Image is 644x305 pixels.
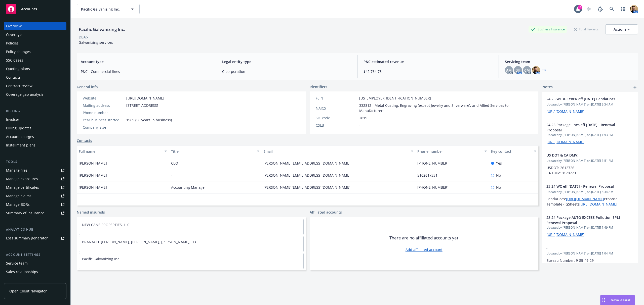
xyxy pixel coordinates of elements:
[496,185,501,190] span: No
[630,5,638,13] img: photo
[310,210,342,215] a: Affiliated accounts
[489,145,538,157] button: Key contact
[4,39,66,47] a: Policies
[4,200,66,209] a: Manage BORs
[4,183,66,191] a: Manage certificates
[6,268,38,276] div: Sales relationships
[79,40,113,45] span: Galvanizing services
[546,190,634,194] span: Updated by [PERSON_NAME] on [DATE] 8:34 AM
[4,109,66,114] div: Billing
[6,39,19,47] div: Policies
[546,109,584,114] a: [URL][DOMAIN_NAME]
[4,209,66,217] a: Summary of insurance
[491,149,531,154] div: Key contact
[77,26,127,33] div: Pacific Galvanizing Inc.
[4,227,66,232] div: Analytics hub
[546,102,634,107] span: Updated by [PERSON_NAME] on [DATE] 9:54 AM
[4,56,66,64] a: SSC Cases
[546,215,621,225] span: 23 24 Package AUTO EXCESS Pollution EPLI Renewal Proposal
[632,84,638,90] a: add
[417,161,453,166] a: [PHONE_NUMBER]
[4,48,66,56] a: Policy changes
[4,22,66,30] a: Overview
[79,161,107,166] span: [PERSON_NAME]
[6,259,28,267] div: Service team
[6,234,48,242] div: Loss summary generator
[81,7,125,12] span: Pacific Galvanizing Inc.
[6,48,31,56] div: Policy changes
[9,288,47,294] span: Open Client Navigator
[77,4,140,14] button: Pacific Galvanizing Inc.
[6,56,23,64] div: SSC Cases
[4,259,66,267] a: Service team
[4,31,66,39] a: Coverage
[546,139,584,144] a: [URL][DOMAIN_NAME]
[579,202,617,207] a: [URL][DOMAIN_NAME]
[584,4,594,14] a: Start snowing
[542,211,638,241] div: 23 24 Package AUTO EXCESS Pollution EPLI Renewal ProposalUpdatedby [PERSON_NAME] on [DATE] 1:49 P...
[359,115,367,121] span: 2819
[4,2,66,16] a: Accounts
[316,123,357,128] div: CSLB
[79,149,162,154] div: Full name
[571,26,601,32] div: Total Rewards
[359,95,431,101] span: [US_EMPLOYER_IDENTIFICATION_NUMBER]
[126,103,158,108] span: [STREET_ADDRESS]
[79,34,88,40] div: DBA: -
[546,196,634,207] p: PandaDocs: Proposal Template - GSheets
[316,95,357,101] div: FEIN
[546,245,621,250] span: -
[4,116,66,124] a: Invoices
[529,26,567,32] div: Business Insurance
[4,166,66,174] a: Manage files
[6,22,22,30] div: Overview
[316,106,357,111] div: NAICS
[546,96,621,101] span: 24 25 WC & CYBER eff [DATE] PandaDocs
[6,192,31,200] div: Manage claims
[566,196,604,201] a: [URL][DOMAIN_NAME]
[546,258,634,263] p: Bureau Number: 9-85-49-29
[83,95,124,101] div: Website
[171,173,172,178] span: -
[126,117,172,123] span: 1969 (56 years in business)
[82,239,197,244] a: BRANAGH, [PERSON_NAME], [PERSON_NAME], [PERSON_NAME], LLC
[4,234,66,242] a: Loss summary generator
[263,149,408,154] div: Email
[310,84,327,89] span: Identifiers
[6,65,30,73] div: Quoting plans
[6,276,35,284] div: Related accounts
[6,73,21,81] div: Contacts
[417,149,482,154] div: Phone number
[6,116,20,124] div: Invoices
[607,4,617,14] a: Search
[524,68,530,73] span: CM
[546,159,634,163] span: Updated by [PERSON_NAME] on [DATE] 3:51 PM
[6,31,22,39] div: Coverage
[171,185,206,190] span: Accounting Manager
[4,90,66,98] a: Coverage gap analysis
[4,65,66,73] a: Quoting plans
[21,7,37,11] span: Accounts
[83,103,124,108] div: Mailing address
[605,24,638,34] button: Actions
[4,133,66,141] a: Account charges
[546,184,621,189] span: 23 24 WC eff [DATE] - Renewal Proposal
[77,138,92,143] a: Contacts
[4,192,66,200] a: Manage claims
[542,118,638,148] div: 24 25 Package lines eff [DATE] - Renewal ProposalUpdatedby [PERSON_NAME] on [DATE] 1:53 PM[URL][D...
[81,69,210,74] span: P&C - Commercial lines
[4,141,66,149] a: Installment plans
[542,69,546,72] a: +3
[6,166,27,174] div: Manage files
[6,175,38,183] div: Manage exposures
[81,59,210,64] span: Account type
[595,4,605,14] a: Report a Bug
[600,295,607,305] div: Drag to move
[546,122,621,133] span: 24 25 Package lines eff [DATE] - Renewal Proposal
[4,268,66,276] a: Sales relationships
[4,73,66,81] a: Contacts
[126,125,128,130] span: -
[4,124,66,132] a: Billing updates
[546,165,634,176] p: USDOT: 2612726 CA DMV: 0178779
[532,66,540,74] img: photo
